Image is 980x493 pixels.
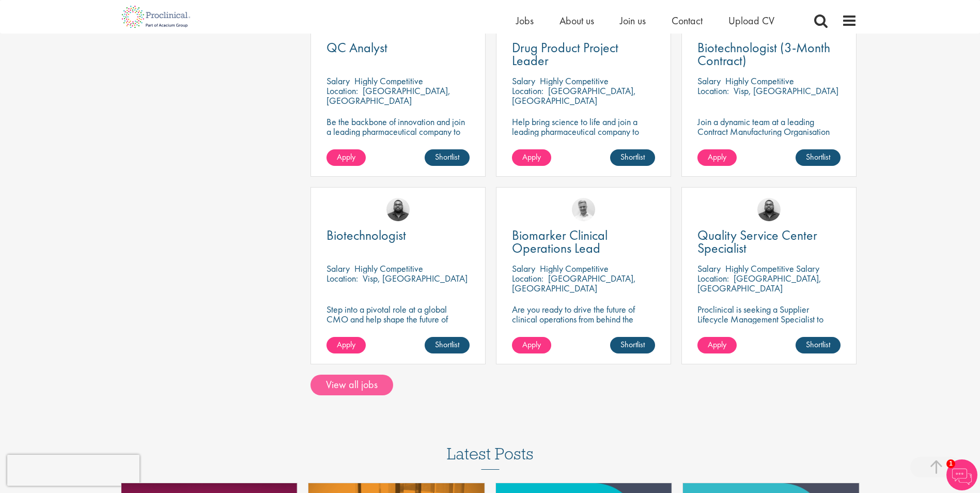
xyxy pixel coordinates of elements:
[326,75,350,87] span: Salary
[512,272,543,284] span: Location:
[796,337,841,353] a: Shortlist
[697,75,721,87] span: Salary
[559,14,594,27] a: About us
[425,337,470,353] a: Shortlist
[728,14,774,27] a: Upload CV
[725,263,819,274] p: Highly Competitive Salary
[697,149,737,166] a: Apply
[540,75,609,87] p: Highly Competitive
[326,39,387,56] span: QC Analyst
[337,339,355,350] span: Apply
[326,229,470,242] a: Biotechnologist
[708,151,726,162] span: Apply
[512,41,655,67] a: Drug Product Project Leader
[512,85,636,106] p: [GEOGRAPHIC_DATA], [GEOGRAPHIC_DATA]
[697,263,721,274] span: Salary
[540,263,609,274] p: Highly Competitive
[326,85,450,106] p: [GEOGRAPHIC_DATA], [GEOGRAPHIC_DATA]
[697,39,830,69] span: Biotechnologist (3-Month Contract)
[512,117,655,166] p: Help bring science to life and join a leading pharmaceutical company to play a key role in delive...
[512,85,543,97] span: Location:
[326,263,350,274] span: Salary
[946,459,955,468] span: 1
[310,375,393,395] a: View all jobs
[447,445,534,470] h3: Latest Posts
[697,272,729,284] span: Location:
[734,85,838,97] p: Visp, [GEOGRAPHIC_DATA]
[386,198,410,221] img: Ashley Bennett
[697,304,841,353] p: Proclinical is seeking a Supplier Lifecycle Management Specialist to support global vendor change...
[725,75,794,87] p: Highly Competitive
[326,117,470,156] p: Be the backbone of innovation and join a leading pharmaceutical company to help keep life-changin...
[425,149,470,166] a: Shortlist
[512,226,608,257] span: Biomarker Clinical Operations Lead
[697,229,841,255] a: Quality Service Center Specialist
[7,455,139,486] iframe: reCAPTCHA
[337,151,355,162] span: Apply
[796,149,841,166] a: Shortlist
[326,304,470,334] p: Step into a pivotal role at a global CMO and help shape the future of healthcare manufacturing.
[697,337,737,353] a: Apply
[326,149,366,166] a: Apply
[512,263,535,274] span: Salary
[363,272,468,284] p: Visp, [GEOGRAPHIC_DATA]
[672,14,703,27] a: Contact
[522,339,541,350] span: Apply
[708,339,726,350] span: Apply
[757,198,781,221] img: Ashley Bennett
[697,85,729,97] span: Location:
[610,149,655,166] a: Shortlist
[326,272,358,284] span: Location:
[354,263,423,274] p: Highly Competitive
[512,272,636,294] p: [GEOGRAPHIC_DATA], [GEOGRAPHIC_DATA]
[522,151,541,162] span: Apply
[697,226,817,257] span: Quality Service Center Specialist
[946,459,977,490] img: Chatbot
[326,337,366,353] a: Apply
[610,337,655,353] a: Shortlist
[697,117,841,166] p: Join a dynamic team at a leading Contract Manufacturing Organisation (CMO) and contribute to grou...
[572,198,595,221] img: Joshua Bye
[697,41,841,67] a: Biotechnologist (3-Month Contract)
[512,149,551,166] a: Apply
[512,304,655,353] p: Are you ready to drive the future of clinical operations from behind the scenes? Looking to be in...
[516,14,534,27] a: Jobs
[512,337,551,353] a: Apply
[326,226,406,244] span: Biotechnologist
[620,14,646,27] a: Join us
[512,75,535,87] span: Salary
[354,75,423,87] p: Highly Competitive
[512,229,655,255] a: Biomarker Clinical Operations Lead
[512,39,618,69] span: Drug Product Project Leader
[326,85,358,97] span: Location:
[697,272,821,294] p: [GEOGRAPHIC_DATA], [GEOGRAPHIC_DATA]
[326,41,470,54] a: QC Analyst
